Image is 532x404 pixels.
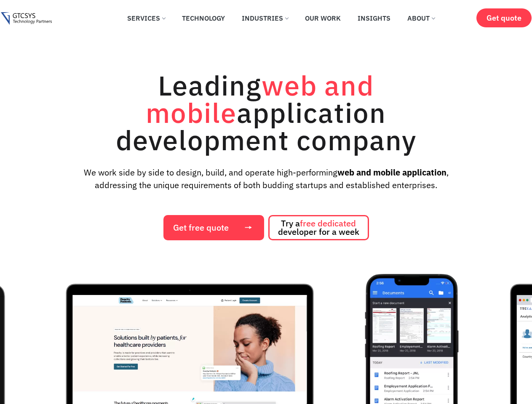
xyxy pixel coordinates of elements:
p: We work side by side to design, build, and operate high-performing , addressing the unique requir... [70,166,462,191]
a: Industries [235,9,294,27]
strong: web and mobile application [337,167,446,178]
a: Services [121,9,171,27]
span: free dedicated [300,218,356,229]
span: web and mobile [146,67,374,130]
a: Insights [351,9,397,27]
h1: Leading application development company [77,72,456,154]
a: Technology [176,9,231,27]
span: Get free quote [173,223,229,232]
a: About [401,9,441,27]
a: Get quote [476,8,532,27]
span: Try a developer for a week [278,219,359,236]
img: Gtcsys logo [1,12,52,25]
span: Get quote [487,13,521,22]
a: Get free quote [163,215,264,240]
a: Try afree dedicated developer for a week [268,215,369,240]
a: Our Work [299,9,347,27]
